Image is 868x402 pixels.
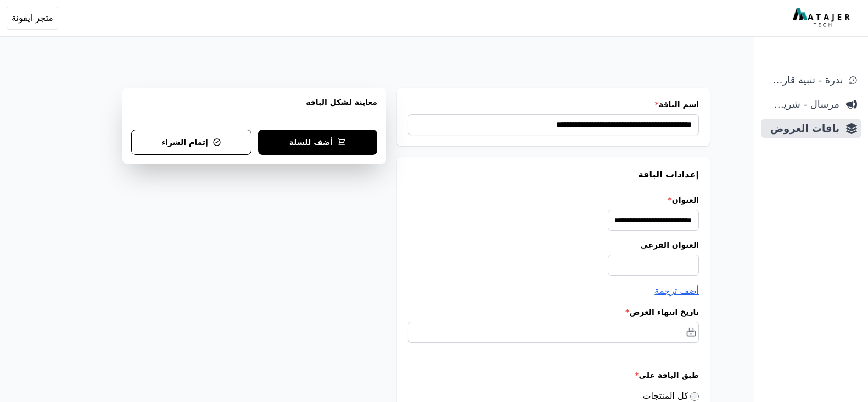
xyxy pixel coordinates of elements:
[408,99,699,110] label: اسم الباقة
[7,7,58,30] button: متجر ايقونة
[408,194,699,205] label: العنوان
[793,8,853,28] img: MatajerTech Logo
[131,97,377,121] h3: معاينة لشكل الباقه
[258,130,377,155] button: أضف للسلة
[408,370,699,381] label: طبق الباقة على
[643,390,699,401] label: كل المنتجات
[654,286,699,296] span: أضف ترجمة
[765,72,843,88] span: ندرة - تنبية قارب علي النفاذ
[408,168,699,181] h3: إعدادات الباقة
[408,239,699,250] label: العنوان الفرعي
[408,306,699,317] label: تاريخ انتهاء العرض
[765,97,839,112] span: مرسال - شريط دعاية
[12,12,53,25] span: متجر ايقونة
[131,130,251,155] button: إتمام الشراء
[765,121,839,136] span: باقات العروض
[654,284,699,298] button: أضف ترجمة
[690,392,699,401] input: كل المنتجات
